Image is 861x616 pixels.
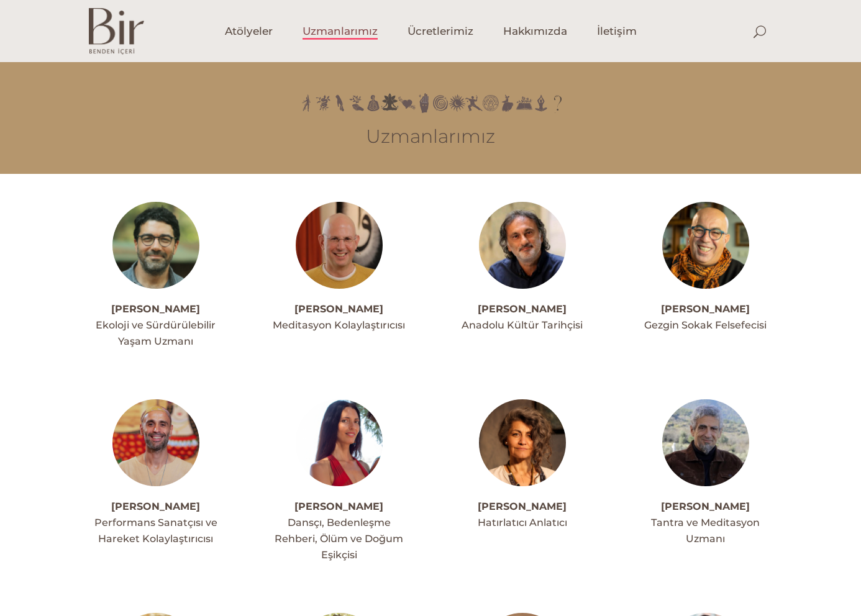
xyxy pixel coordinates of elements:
span: Ekoloji ve Sürdürülebilir Yaşam Uzmanı [96,319,216,347]
a: [PERSON_NAME] [661,303,750,315]
img: amberprofil1-300x300.jpg [296,399,383,486]
a: [PERSON_NAME] [478,303,567,315]
img: arbilprofilfoto-300x300.jpg [479,399,566,486]
span: Dansçı, Bedenleşme Rehberi, Ölüm ve Doğum Eşikçisi [275,517,403,561]
img: meditasyon-ahmet-1-300x300.jpg [296,202,383,289]
span: Uzmanlarımız [303,24,378,38]
span: Hatırlatıcı Anlatıcı [478,517,567,528]
img: Koray_Arham_Mincinozlu_002_copy-300x300.jpg [662,399,749,486]
img: alperakprofil-300x300.jpg [112,399,199,486]
span: Ücretlerimiz [408,24,473,38]
span: Hakkımızda [503,24,567,38]
h3: Uzmanlarımız [89,125,772,148]
span: Performans Sanatçısı ve Hareket Kolaylaştırıcısı [94,517,217,545]
img: ahmetacarprofil--300x300.jpg [112,202,199,289]
a: [PERSON_NAME] [661,500,750,512]
span: Tantra ve Meditasyon Uzmanı [651,517,760,545]
a: [PERSON_NAME] [111,500,200,512]
span: Anadolu Kültür Tarihçisi [462,319,583,331]
img: alinakiprofil--300x300.jpg [662,202,749,289]
a: [PERSON_NAME] [478,500,567,512]
span: Gezgin Sokak Felsefecisi [644,319,767,331]
span: Atölyeler [225,24,273,38]
span: İletişim [597,24,637,38]
img: Ali_Canip_Olgunlu_003_copy-300x300.jpg [479,202,566,289]
a: [PERSON_NAME] [294,303,383,315]
a: [PERSON_NAME] [294,500,383,512]
span: Meditasyon Kolaylaştırıcısı [273,319,405,331]
a: [PERSON_NAME] [111,303,200,315]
